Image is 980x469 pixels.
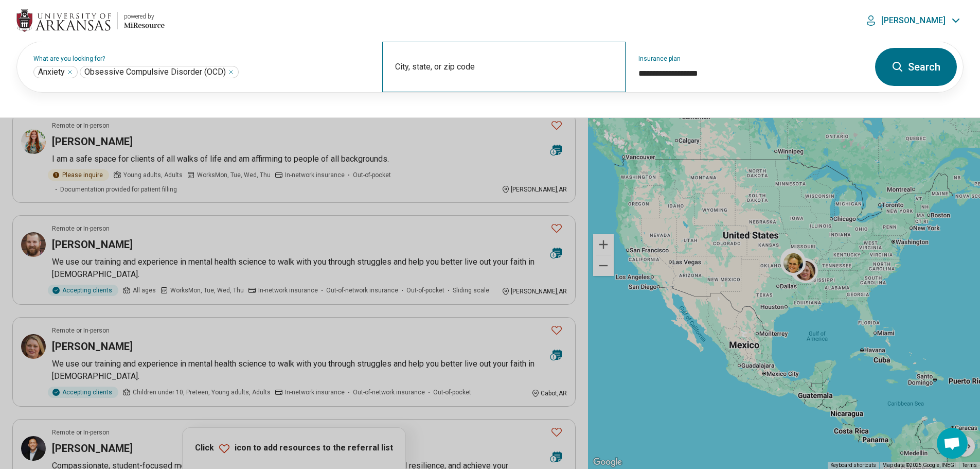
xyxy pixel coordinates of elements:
[33,56,370,62] label: What are you looking for?
[16,8,111,33] img: University of Arkansas
[67,69,73,75] button: Anxiety
[80,66,239,78] div: Obsessive Compulsive Disorder (OCD)
[16,8,165,33] a: University of Arkansaspowered by
[33,66,78,78] div: Anxiety
[228,69,234,75] button: Obsessive Compulsive Disorder (OCD)
[937,428,968,459] div: Open chat
[875,48,957,86] button: Search
[38,67,65,77] span: Anxiety
[124,12,165,21] div: powered by
[84,67,226,77] span: Obsessive Compulsive Disorder (OCD)
[881,15,946,26] p: [PERSON_NAME]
